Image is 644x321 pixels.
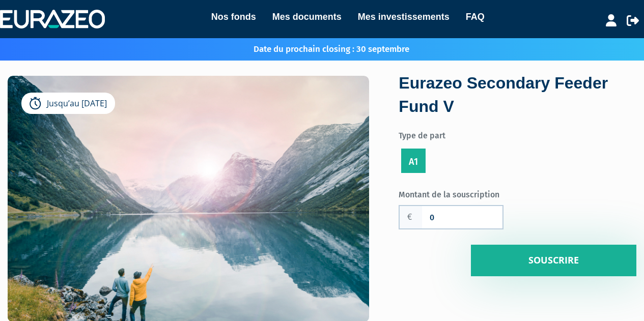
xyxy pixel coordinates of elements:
label: Type de part [399,127,636,142]
a: Mes documents [272,10,342,24]
p: Date du prochain closing : 30 septembre [224,43,409,55]
a: Nos fonds [211,10,256,24]
input: Montant de la souscription souhaité [422,206,502,228]
div: Eurazeo Secondary Feeder Fund V [399,72,636,118]
input: Souscrire [471,245,636,276]
a: Mes investissements [358,10,450,24]
a: FAQ [466,10,485,24]
div: Jusqu’au [DATE] [21,93,115,114]
label: A1 [401,149,426,173]
label: Montant de la souscription [399,186,517,201]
